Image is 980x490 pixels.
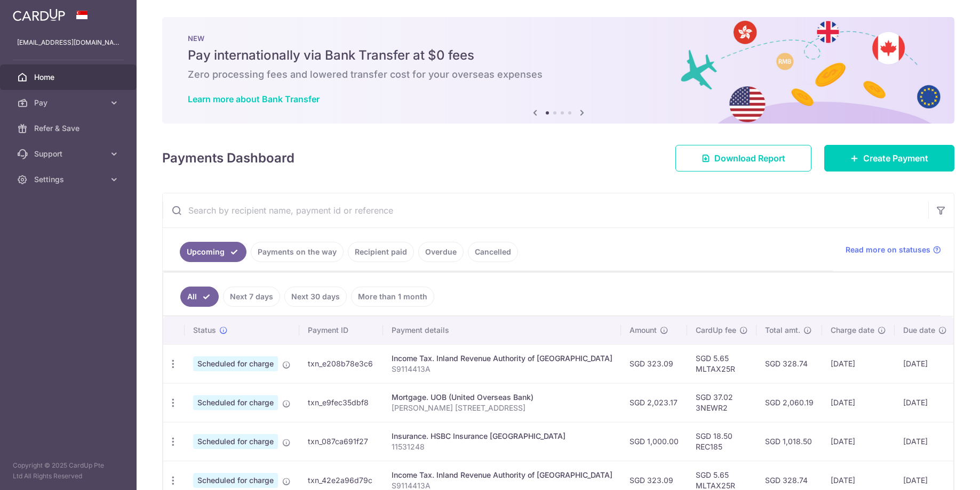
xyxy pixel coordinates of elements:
[846,244,930,255] span: Read more on statuses
[756,383,822,422] td: SGD 2,060.19
[392,392,612,403] div: Mortgage. UOB (United Overseas Bank)
[687,422,756,461] td: SGD 18.50 REC185
[383,316,621,344] th: Payment details
[34,123,105,134] span: Refer & Save
[34,174,105,185] span: Settings
[846,244,941,255] a: Read more on statuses
[193,395,278,410] span: Scheduled for charge
[687,344,756,383] td: SGD 5.65 MLTAX25R
[392,470,612,480] div: Income Tax. Inland Revenue Authority of [GEOGRAPHIC_DATA]
[351,287,434,307] a: More than 1 month
[630,325,657,336] span: Amount
[13,9,65,21] img: CardUp
[188,34,929,43] p: NEW
[299,422,383,461] td: txn_087ca691f27
[621,383,687,422] td: SGD 2,023.17
[299,383,383,422] td: txn_e9fec35dbf8
[675,145,811,171] a: Download Report
[824,145,954,171] a: Create Payment
[895,344,955,383] td: [DATE]
[193,356,278,371] span: Scheduled for charge
[251,242,344,262] a: Payments on the way
[193,473,278,488] span: Scheduled for charge
[188,47,929,64] h5: Pay internationally via Bank Transfer at $0 fees
[418,242,464,262] a: Overdue
[34,149,105,159] span: Support
[621,344,687,383] td: SGD 323.09
[162,149,294,168] h4: Payments Dashboard
[765,325,800,336] span: Total amt.
[895,383,955,422] td: [DATE]
[392,353,612,364] div: Income Tax. Inland Revenue Authority of [GEOGRAPHIC_DATA]
[696,325,736,336] span: CardUp fee
[188,68,929,81] h6: Zero processing fees and lowered transfer cost for your overseas expenses
[162,17,954,124] img: Bank transfer banner
[822,344,895,383] td: [DATE]
[822,422,895,461] td: [DATE]
[188,94,320,104] a: Learn more about Bank Transfer
[831,325,874,336] span: Charge date
[756,344,822,383] td: SGD 328.74
[822,383,895,422] td: [DATE]
[284,287,347,307] a: Next 30 days
[348,242,414,262] a: Recipient paid
[392,403,612,413] p: [PERSON_NAME] [STREET_ADDRESS]
[895,422,955,461] td: [DATE]
[299,344,383,383] td: txn_e208b78e3c6
[34,97,105,108] span: Pay
[299,316,383,344] th: Payment ID
[863,152,928,165] span: Create Payment
[687,383,756,422] td: SGD 37.02 3NEWR2
[621,422,687,461] td: SGD 1,000.00
[180,287,219,307] a: All
[903,325,935,336] span: Due date
[392,364,612,374] p: S9114413A
[17,37,119,48] p: [EMAIL_ADDRESS][DOMAIN_NAME]
[756,422,822,461] td: SGD 1,018.50
[180,242,246,262] a: Upcoming
[468,242,518,262] a: Cancelled
[193,434,278,449] span: Scheduled for charge
[392,431,612,442] div: Insurance. HSBC Insurance [GEOGRAPHIC_DATA]
[223,287,280,307] a: Next 7 days
[392,442,612,452] p: 11531248
[193,325,216,336] span: Status
[34,72,105,83] span: Home
[163,193,928,227] input: Search by recipient name, payment id or reference
[714,152,785,165] span: Download Report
